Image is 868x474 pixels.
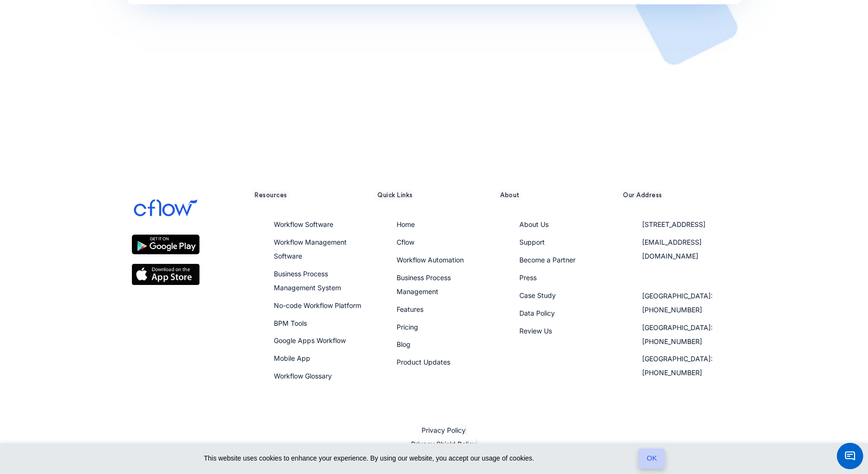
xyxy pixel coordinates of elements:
[10,238,189,249] div: [PERSON_NAME]
[397,323,418,331] a: Pricing
[411,440,476,448] a: Privacy Shield Policy
[7,7,26,26] em: Back
[500,191,613,200] h5: About
[274,301,361,309] a: No-code Workflow Platform
[519,327,552,335] a: Review Us
[274,319,307,327] a: BPM Tools
[274,220,333,228] a: Workflow Software
[519,291,556,299] a: Case Study
[274,336,346,344] a: Google Apps Workflow
[623,191,736,200] h5: Our Address
[519,220,549,228] a: About Us
[16,257,123,265] span: Hi there! How can I help you?
[519,309,555,317] a: Data Policy
[397,358,450,366] a: Product Updates
[397,340,411,348] a: Blog
[274,372,332,380] a: Workflow Glossary
[132,264,199,284] img: apple ios app store
[642,220,705,228] a: [STREET_ADDRESS]
[204,453,633,464] span: This website uses cookies to enhance your experience. By using our website, you accept our usage ...
[837,443,863,469] span: Chat Widget
[397,220,415,228] a: Home
[638,449,665,469] a: OK
[51,12,160,22] div: [PERSON_NAME]
[422,426,466,434] a: Privacy Policy
[377,191,491,200] h5: Quick Links
[274,238,347,260] a: Workflow Management Software
[2,282,189,330] textarea: Type your message and click 'Submit'
[132,235,199,255] img: google play store
[126,261,150,268] span: 01:44 PM
[255,191,368,200] h5: Resources
[397,273,451,296] a: Business Process Management
[519,238,545,246] a: Support
[397,256,464,264] a: Workflow Automation
[397,238,414,246] a: Cflow
[642,238,702,260] a: [EMAIL_ADDRESS][DOMAIN_NAME]
[132,191,199,225] img: cflow
[274,270,341,292] a: Business Process Management System
[642,355,713,377] a: [GEOGRAPHIC_DATA]: [PHONE_NUMBER]
[519,273,537,282] a: Press
[642,323,713,345] a: [GEOGRAPHIC_DATA]: [PHONE_NUMBER]
[397,305,423,313] a: Features
[519,256,575,264] a: Become a Partner
[274,354,310,362] a: Mobile App
[642,292,713,314] a: [GEOGRAPHIC_DATA]: [PHONE_NUMBER]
